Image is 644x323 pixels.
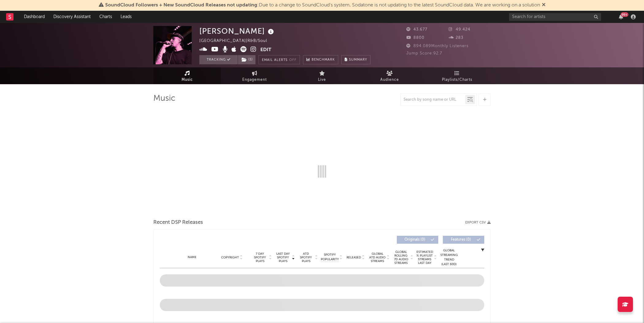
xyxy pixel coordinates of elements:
span: Originals ( 0 ) [401,238,429,242]
span: Global Rolling 7D Audio Streams [393,250,409,265]
span: SoundCloud Followers + New SoundCloud Releases not updating [105,3,257,8]
a: Engagement [221,67,288,84]
span: Dismiss [542,3,546,8]
input: Search by song name or URL [401,97,465,102]
span: Music [182,76,193,84]
button: Tracking [199,55,238,64]
span: Spotify Popularity [321,253,339,262]
a: Dashboard [20,11,49,23]
div: Global Streaming Trend (Last 60D) [440,248,458,267]
span: Copyright [221,256,239,259]
button: Edit [260,46,271,54]
div: 99 + [621,12,628,17]
span: ATD Spotify Plays [298,252,314,263]
span: Audience [380,76,399,84]
span: Jump Score: 92.7 [406,51,442,55]
span: Features ( 0 ) [447,238,475,242]
span: Playlists/Charts [442,76,472,84]
em: Off [289,58,297,62]
span: ( 1 ) [238,55,256,64]
a: Audience [356,67,423,84]
a: Charts [95,11,116,23]
span: Engagement [242,76,267,84]
span: Live [318,76,326,84]
span: Summary [349,58,367,62]
div: Name [172,255,212,260]
div: [GEOGRAPHIC_DATA] | R&B/Soul [199,37,274,45]
span: 283 [449,36,463,40]
a: Music [153,67,221,84]
span: Recent DSP Releases [153,219,203,226]
span: 8800 [406,36,424,40]
button: Originals(0) [397,236,438,244]
span: Global ATD Audio Streams [369,252,386,263]
input: Search for artists [509,13,601,21]
a: Discovery Assistant [49,11,95,23]
button: Summary [341,55,370,64]
a: Benchmark [303,55,338,64]
a: Playlists/Charts [423,67,491,84]
a: Leads [116,11,136,23]
span: 7 Day Spotify Plays [252,252,268,263]
button: Features(0) [443,236,484,244]
span: 43.677 [406,28,427,32]
span: Estimated % Playlist Streams Last Day [416,250,433,265]
div: [PERSON_NAME] [199,26,275,36]
button: (1) [238,55,255,64]
span: Last Day Spotify Plays [275,252,291,263]
span: Benchmark [312,56,335,64]
a: Live [288,67,356,84]
button: Email AlertsOff [259,55,300,64]
span: Released [347,256,361,259]
span: : Due to a change to SoundCloud's system, Sodatone is not updating to the latest SoundCloud data.... [105,3,540,8]
button: Export CSV [465,221,491,224]
span: 894.089 Monthly Listeners [406,44,469,48]
button: 99+ [619,14,623,19]
span: 49.424 [449,28,470,32]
